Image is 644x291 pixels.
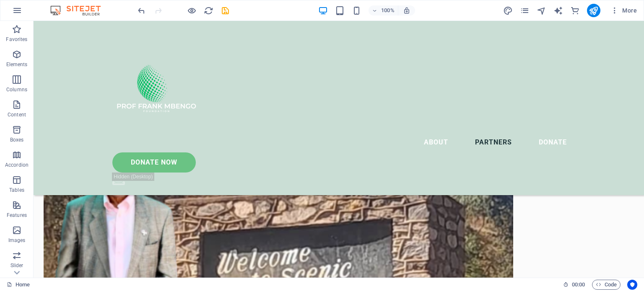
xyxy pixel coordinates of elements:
[553,6,563,15] i: AI Writer
[203,5,213,15] button: reload
[10,262,23,269] p: Slider
[627,280,637,290] button: Usercentrics
[220,5,230,15] button: save
[381,5,395,15] h6: 100%
[9,187,24,193] p: Tables
[610,6,637,15] span: More
[403,7,410,14] i: On resize automatically adjust zoom level to fit chosen device.
[572,280,585,290] span: 00 00
[520,6,530,15] i: Pages (Ctrl+Alt+S)
[136,5,146,15] button: undo
[6,86,27,93] p: Columns
[5,162,29,168] p: Accordion
[563,280,585,290] h6: Session time
[578,281,579,288] span: :
[10,136,24,143] p: Boxes
[8,111,26,118] p: Content
[8,237,26,244] p: Images
[596,280,617,290] span: Code
[369,5,398,15] button: 100%
[553,5,563,15] button: text_generator
[503,5,513,15] button: design
[503,6,513,15] i: Design (Ctrl+Alt+Y)
[204,6,213,15] i: Reload page
[537,5,547,15] button: navigator
[607,4,640,17] button: More
[6,36,27,43] p: Favorites
[6,61,28,68] p: Elements
[570,5,580,15] button: commerce
[48,5,111,15] img: Editor Logo
[137,6,146,15] i: Undo: Change image (Ctrl+Z)
[592,280,621,290] button: Code
[587,4,600,17] button: publish
[520,5,530,15] button: pages
[7,212,27,219] p: Features
[221,6,230,15] i: Save (Ctrl+S)
[7,280,30,290] a: Click to cancel selection. Double-click to open Pages
[537,6,546,15] i: Navigator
